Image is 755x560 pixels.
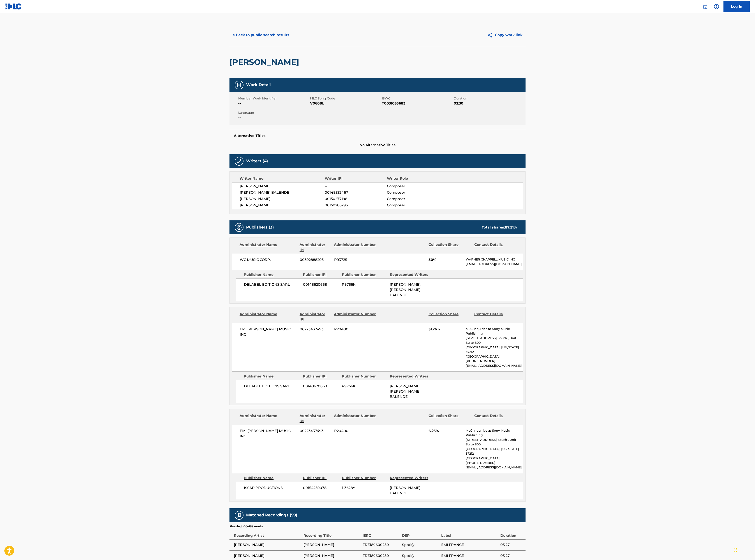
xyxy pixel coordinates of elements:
[334,257,377,262] span: P93725
[303,374,339,379] div: Publisher IPI
[387,203,444,208] span: Composer
[246,82,271,87] h5: Work Detail
[300,413,331,424] div: Administrator IPI
[244,384,300,389] span: DELABEL EDITIONS SARL
[334,428,377,434] span: P20400
[466,345,523,354] p: [GEOGRAPHIC_DATA], [US_STATE] 37212
[466,363,523,368] p: [EMAIL_ADDRESS][DOMAIN_NAME]
[325,190,387,195] span: 00148532467
[466,336,523,345] p: [STREET_ADDRESS] South , Unit Suite 800,
[466,465,523,470] p: [EMAIL_ADDRESS][DOMAIN_NAME]
[303,384,339,389] span: 00148620668
[229,57,301,67] h2: [PERSON_NAME]
[240,312,296,322] div: Administrator Name
[474,413,517,424] div: Contact Details
[300,257,331,262] span: 00392888203
[229,525,263,528] p: Showing 1 - 10 of 59 results
[244,272,300,277] div: Publisher Name
[246,159,268,164] h5: Writers (4)
[325,184,387,189] span: --
[303,485,339,491] span: 00154259078
[402,542,439,548] span: Spotify
[334,327,377,332] span: P20400
[466,359,523,363] p: [PHONE_NUMBER]
[325,176,387,181] div: Writer IPI
[229,142,526,148] span: No Alternative Titles
[390,374,434,379] div: Represented Writers
[733,539,755,560] iframe: Chat Widget
[363,542,400,548] span: FRZ189600250
[240,196,325,202] span: [PERSON_NAME]
[466,428,523,438] p: MLC Inquiries at Sony Music Publishing
[466,262,523,266] p: [EMAIL_ADDRESS][DOMAIN_NAME]
[244,374,300,379] div: Publisher Name
[702,4,708,9] img: search
[474,242,517,253] div: Contact Details
[240,413,296,424] div: Administrator Name
[387,190,444,195] span: Composer
[236,82,242,88] img: Work Detail
[734,543,737,556] div: Drag
[5,3,22,10] img: MLC Logo
[505,225,517,229] span: 87.51 %
[390,475,434,481] div: Represented Writers
[310,96,381,101] span: MLC Song Code
[441,528,498,538] div: Label
[429,312,471,322] div: Collection Share
[454,96,524,101] span: Duration
[303,542,360,548] span: [PERSON_NAME]
[342,384,386,389] span: P9756K
[500,542,523,548] span: 05:27
[325,196,387,202] span: 00150277198
[240,203,325,208] span: [PERSON_NAME]
[482,225,517,230] div: Total shares:
[441,542,498,548] span: EMI FRANCE
[236,513,242,518] img: Matched Recordings
[238,110,309,115] span: Language
[229,30,292,41] button: < Back to public search results
[234,542,301,548] span: [PERSON_NAME]
[238,96,309,101] span: Member Work Identifier
[342,485,386,491] span: P3628Y
[334,242,376,253] div: Administrator Number
[454,101,524,106] span: 03:30
[244,485,300,491] span: ISSAP PRODUCTIONS
[240,242,296,253] div: Administrator Name
[246,225,274,230] h5: Publishers (3)
[429,413,471,424] div: Collection Share
[325,203,387,208] span: 00150286295
[402,553,439,558] span: Spotify
[712,2,721,11] div: Help
[238,101,309,106] span: --
[342,272,386,277] div: Publisher Number
[236,159,242,164] img: Writers
[441,553,498,558] span: EMI FRANCE
[387,196,444,202] span: Composer
[466,447,523,456] p: [GEOGRAPHIC_DATA], [US_STATE] 37212
[234,528,301,538] div: Recording Artist
[300,428,331,434] span: 00223437493
[300,242,331,253] div: Administrator IPI
[466,354,523,359] p: [GEOGRAPHIC_DATA]
[234,553,301,558] span: [PERSON_NAME]
[342,374,386,379] div: Publisher Number
[334,413,376,424] div: Administrator Number
[466,438,523,447] p: [STREET_ADDRESS] South , Unit Suite 800,
[240,257,296,262] span: WC MUSIC CORP.
[390,384,421,399] span: [PERSON_NAME], [PERSON_NAME] BALENDE
[303,528,360,538] div: Recording Title
[474,312,517,322] div: Contact Details
[382,101,453,106] span: T0031035683
[240,190,325,195] span: [PERSON_NAME] BALENDE
[487,32,495,38] img: Copy work link
[390,282,421,297] span: [PERSON_NAME], [PERSON_NAME] BALENDE
[240,327,296,337] span: EMI [PERSON_NAME] MUSIC INC
[236,225,242,230] img: Publishers
[363,528,400,538] div: ISRC
[390,272,434,277] div: Represented Writers
[342,475,386,481] div: Publisher Number
[500,553,523,558] span: 05:27
[484,30,526,41] button: Copy work link
[714,4,719,9] img: help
